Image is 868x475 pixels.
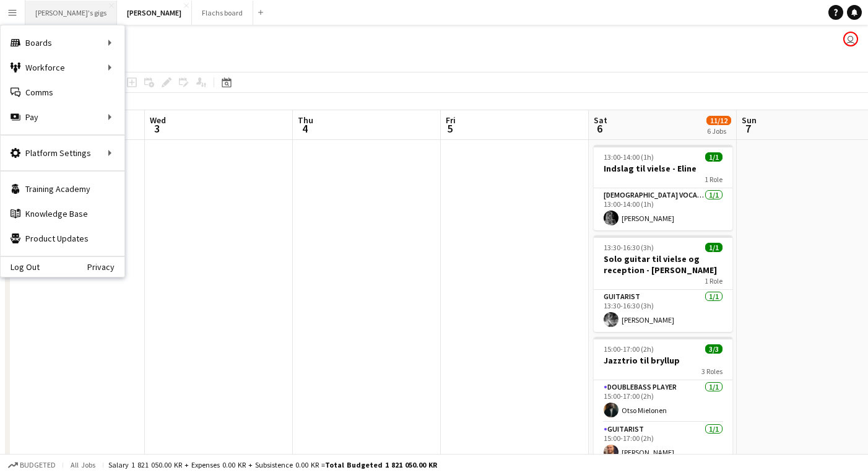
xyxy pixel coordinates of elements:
span: 5 [444,121,456,136]
app-job-card: 13:30-16:30 (3h)1/1Solo guitar til vielse og reception - [PERSON_NAME]1 RoleGuitarist1/113:30-16:... [594,235,732,332]
div: Boards [1,30,124,55]
span: All jobs [68,460,98,469]
h3: Jazztrio til bryllup [594,355,732,366]
a: Privacy [87,262,124,272]
span: Sun [742,115,757,126]
span: 13:00-14:00 (1h) [604,152,654,162]
span: 15:00-17:00 (2h) [604,344,654,354]
app-card-role: Guitarist1/115:00-17:00 (2h)[PERSON_NAME] [594,422,732,464]
span: 6 [592,121,607,136]
button: Budgeted [6,458,58,472]
div: Platform Settings [1,141,124,165]
button: [PERSON_NAME] [117,1,192,25]
span: Thu [298,115,313,126]
app-user-avatar: Asger Søgaard Hajslund [843,32,858,46]
app-job-card: 13:00-14:00 (1h)1/1Indslag til vielse - Eline1 Role[DEMOGRAPHIC_DATA] Vocal + Piano1/113:00-14:00... [594,145,732,230]
span: 1 Role [705,175,723,184]
app-card-role: Guitarist1/113:30-16:30 (3h)[PERSON_NAME] [594,290,732,332]
a: Knowledge Base [1,201,124,226]
span: 3/3 [705,344,723,354]
h3: Solo guitar til vielse og reception - [PERSON_NAME] [594,253,732,276]
button: Flachs board [192,1,253,25]
span: 1/1 [705,243,723,252]
span: 1/1 [705,152,723,162]
span: Total Budgeted 1 821 050.00 KR [325,460,437,469]
span: 11/12 [706,116,731,125]
button: [PERSON_NAME]'s gigs [25,1,117,25]
div: Salary 1 821 050.00 KR + Expenses 0.00 KR + Subsistence 0.00 KR = [108,460,437,469]
app-card-role: Doublebass Player1/115:00-17:00 (2h)Otso Mielonen [594,380,732,422]
div: Pay [1,105,124,129]
span: 3 Roles [701,367,723,376]
app-card-role: [DEMOGRAPHIC_DATA] Vocal + Piano1/113:00-14:00 (1h)[PERSON_NAME] [594,188,732,230]
span: 1 Role [705,276,723,285]
a: Training Academy [1,176,124,201]
span: 7 [740,121,757,136]
span: Wed [150,115,166,126]
span: Budgeted [20,461,56,469]
div: 6 Jobs [707,126,731,136]
span: 4 [296,121,313,136]
h3: Indslag til vielse - Eline [594,163,732,174]
span: 3 [148,121,166,136]
span: Fri [446,115,456,126]
a: Log Out [1,262,40,272]
span: Sat [594,115,607,126]
span: 13:30-16:30 (3h) [604,243,654,252]
a: Product Updates [1,226,124,251]
div: Workforce [1,55,124,80]
a: Comms [1,80,124,105]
